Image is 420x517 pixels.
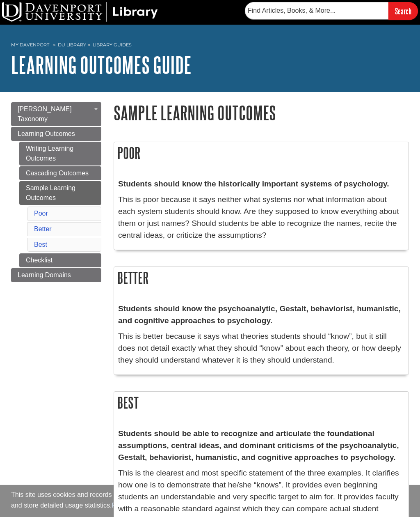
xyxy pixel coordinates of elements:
p: This is poor because it says neither what systems nor what information about each system students... [118,194,404,241]
form: Searches DU Library's articles, books, and more [245,2,418,20]
a: Sample Learning Outcomes [19,181,101,205]
img: DU Library [2,2,158,22]
div: Guide Page Menu [11,102,101,282]
strong: Students should be able to recognize and articulate the foundational assumptions, central ideas, ... [118,429,399,462]
a: My Davenport [11,41,49,48]
a: Learning Outcomes [11,127,101,141]
h2: Best [114,392,409,414]
strong: Students should know the psychoanalytic, Gestalt, behaviorist, humanistic, and cognitive approach... [118,304,401,325]
span: Learning Domains [18,271,71,278]
input: Search [388,2,418,20]
a: Library Guides [93,42,132,48]
a: Better [34,225,52,232]
input: Find Articles, Books, & More... [245,2,388,19]
a: Learning Domains [11,268,101,282]
strong: Students should know the historically important systems of psychology. [118,179,389,188]
h2: Better [114,267,409,289]
div: This site uses cookies and records your IP address for usage statistics. Additionally, we use Goo... [11,490,409,512]
h1: Sample Learning Outcomes [114,102,409,123]
a: [PERSON_NAME] Taxonomy [11,102,101,126]
nav: breadcrumb [11,39,409,53]
a: Checklist [19,253,101,267]
a: Best [34,241,47,248]
p: This is better because it says what theories students should “know”, but it still does not detail... [118,331,404,366]
a: Poor [34,210,48,217]
h2: Poor [114,142,409,164]
span: [PERSON_NAME] Taxonomy [18,106,72,122]
span: Learning Outcomes [18,130,75,137]
a: Writing Learning Outcomes [19,142,101,165]
a: DU Library [58,42,86,48]
a: Learning Outcomes Guide [11,52,192,78]
a: Cascading Outcomes [19,166,101,180]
